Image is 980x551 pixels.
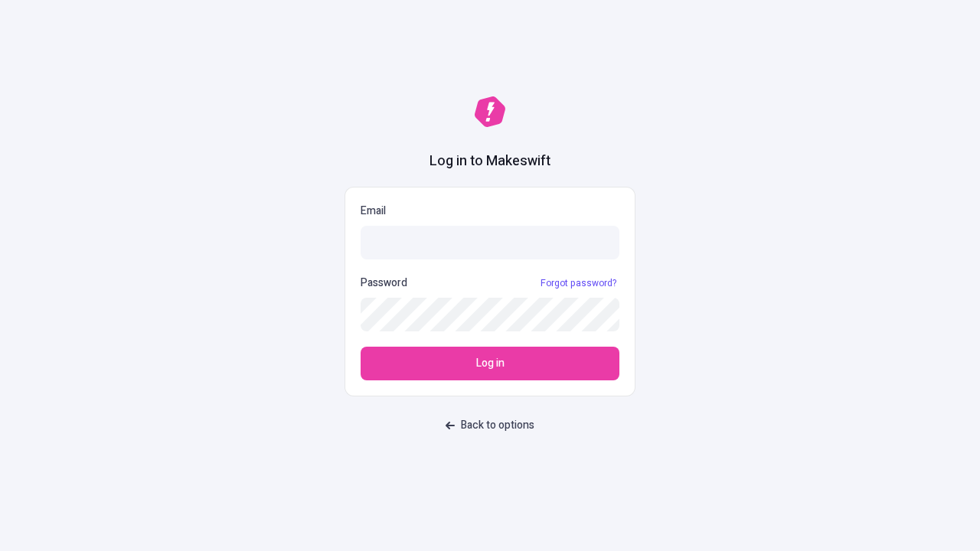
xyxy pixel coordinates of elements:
[430,152,550,171] h1: Log in to Makeswift
[476,355,505,372] span: Log in
[361,275,407,292] p: Password
[461,417,534,434] span: Back to options
[537,277,619,289] a: Forgot password?
[436,412,544,439] button: Back to options
[361,226,619,259] input: Email
[361,203,619,220] p: Email
[361,347,619,380] button: Log in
